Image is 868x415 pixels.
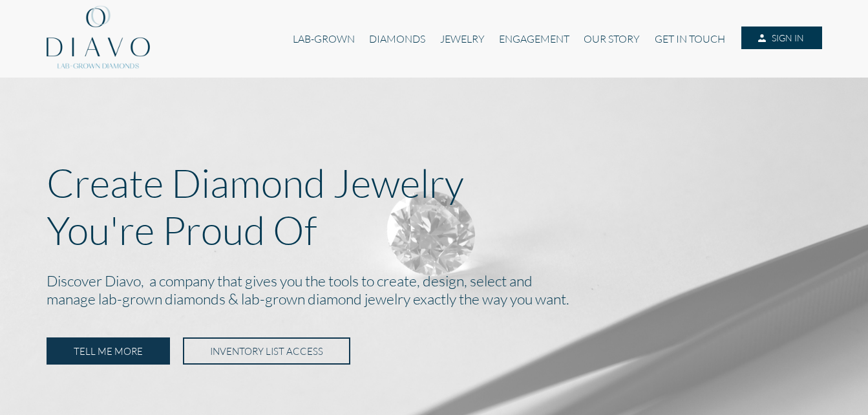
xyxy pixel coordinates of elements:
a: ENGAGEMENT [492,27,577,51]
a: SIGN IN [741,27,821,50]
a: GET IN TOUCH [648,27,732,51]
a: INVENTORY LIST ACCESS [183,337,350,365]
p: Create Diamond Jewelry You're Proud Of [47,159,822,253]
a: TELL ME MORE [47,337,170,365]
a: JEWELRY [432,27,491,51]
h2: Discover Diavo, a company that gives you the tools to create, design, select and manage lab-grown... [47,269,822,313]
a: OUR STORY [577,27,647,51]
a: DIAMONDS [362,27,432,51]
a: LAB-GROWN [286,27,362,51]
